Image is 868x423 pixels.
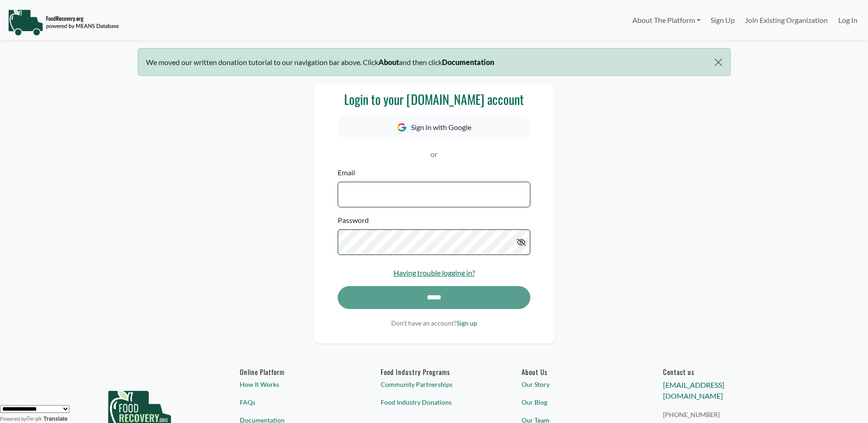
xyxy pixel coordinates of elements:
[394,268,475,277] a: Having trouble logging in?
[240,380,346,389] a: How It Works
[706,49,730,76] button: Close
[27,416,43,423] img: Google Translate
[522,397,628,407] a: Our Blog
[442,58,494,66] b: Documentation
[338,167,355,178] label: Email
[663,380,724,400] a: [EMAIL_ADDRESS][DOMAIN_NAME]
[706,11,740,29] a: Sign Up
[381,368,487,376] h6: Food Industry Programs
[627,11,705,29] a: About The Platform
[240,397,346,407] a: FAQs
[522,380,628,389] a: Our Story
[338,92,530,107] h3: Login to your [DOMAIN_NAME] account
[138,48,731,76] div: We moved our written donation tutorial to our navigation bar above. Click and then click
[338,149,530,160] p: or
[522,368,628,376] a: About Us
[378,58,399,66] b: About
[833,11,863,29] a: Log In
[397,123,406,132] img: Google Icon
[338,318,530,328] p: Don't have an account?
[338,115,530,140] button: Sign in with Google
[740,11,833,29] a: Join Existing Organization
[457,319,477,327] a: Sign up
[663,368,770,376] h6: Contact us
[27,416,68,422] a: Translate
[240,368,346,376] h6: Online Platform
[381,397,487,407] a: Food Industry Donations
[381,380,487,389] a: Community Partnerships
[8,9,119,36] img: NavigationLogo_FoodRecovery-91c16205cd0af1ed486a0f1a7774a6544ea792ac00100771e7dd3ec7c0e58e41.png
[338,215,369,226] label: Password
